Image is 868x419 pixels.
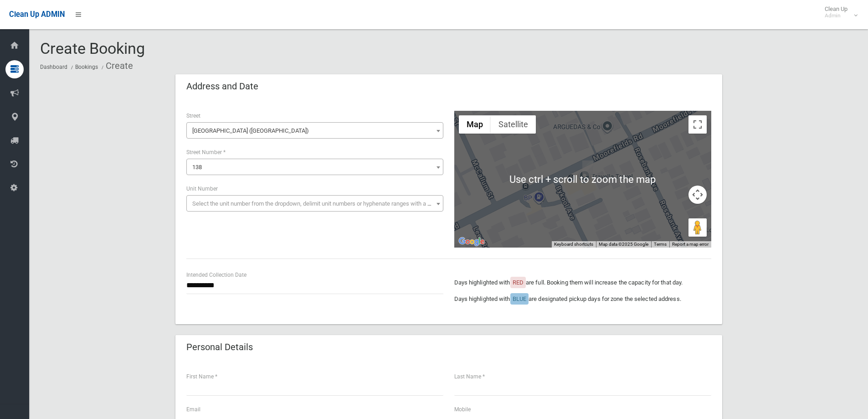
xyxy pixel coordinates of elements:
p: Days highlighted with are designated pickup days for zone the selected address. [454,294,711,305]
span: Clean Up [820,5,857,19]
li: Create [99,57,133,74]
span: Create Booking [40,39,145,57]
a: Report a map error [672,242,709,247]
button: Map camera controls [688,186,707,204]
span: Moorefields Road (KINGSGROVE 2208) [186,122,443,139]
span: 138 [192,164,202,171]
a: Dashboard [40,64,67,70]
button: Keyboard shortcuts [554,241,593,248]
button: Drag Pegman onto the map to open Street View [688,218,707,237]
button: Show street map [459,115,491,134]
span: Map data ©2025 Google [599,242,648,247]
small: Admin [825,12,847,19]
a: Bookings [75,64,98,70]
span: 138 [189,161,441,174]
img: Google [457,236,487,248]
p: Days highlighted with are full. Booking them will increase the capacity for that day. [454,277,711,288]
div: 138 Moorefields Road, KINGSGROVE NSW 2208 [582,160,593,176]
button: Toggle fullscreen view [688,115,707,134]
a: Terms (opens in new tab) [654,242,667,247]
header: Address and Date [175,78,269,95]
span: RED [513,279,524,286]
button: Show satellite imagery [491,115,536,134]
span: Moorefields Road (KINGSGROVE 2208) [189,124,441,137]
span: BLUE [513,295,526,302]
header: Personal Details [175,338,264,356]
span: Select the unit number from the dropdown, delimit unit numbers or hyphenate ranges with a comma [192,200,447,207]
span: Clean Up ADMIN [9,10,65,19]
span: 138 [186,159,443,175]
a: Open this area in Google Maps (opens a new window) [457,236,487,248]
